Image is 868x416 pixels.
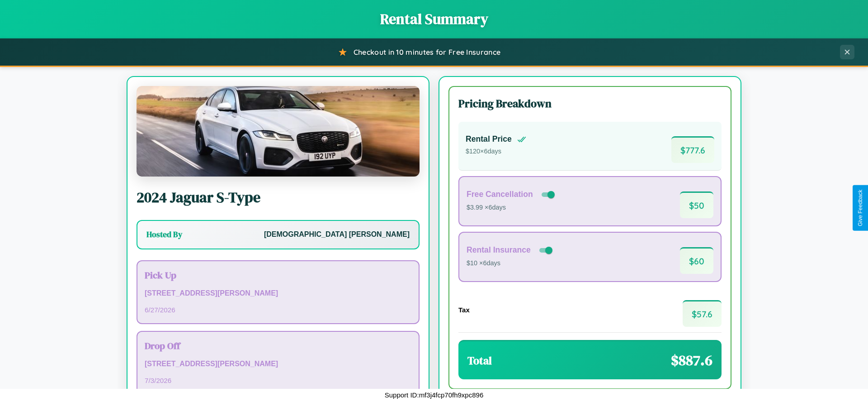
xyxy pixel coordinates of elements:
span: $ 50 [680,191,713,218]
span: Checkout in 10 minutes for Free Insurance [354,48,500,57]
span: $ 60 [680,247,713,274]
h4: Free Cancellation [467,190,533,199]
h2: 2024 Jaguar S-Type [137,187,420,207]
p: [STREET_ADDRESS][PERSON_NAME] [145,287,411,300]
h3: Total [467,353,492,368]
p: $10 × 6 days [467,258,554,269]
span: $ 57.6 [683,300,722,327]
h4: Tax [458,306,470,314]
p: $ 120 × 6 days [466,146,526,158]
span: $ 887.6 [671,350,712,370]
h1: Rental Summary [9,9,859,29]
h3: Pick Up [145,268,411,282]
p: $3.99 × 6 days [467,202,557,214]
span: $ 777.6 [671,136,714,163]
p: Support ID: mf3j4fcp70fh9xpc896 [385,389,483,401]
img: Jaguar S-Type [137,86,420,177]
h3: Hosted By [146,229,182,240]
div: Give Feedback [857,190,863,226]
h4: Rental Insurance [467,245,531,255]
h4: Rental Price [466,134,512,144]
p: [STREET_ADDRESS][PERSON_NAME] [145,358,411,371]
p: [DEMOGRAPHIC_DATA] [PERSON_NAME] [264,228,410,241]
p: 7 / 3 / 2026 [145,374,411,387]
p: 6 / 27 / 2026 [145,304,411,316]
h3: Pricing Breakdown [458,96,722,111]
h3: Drop Off [145,339,411,352]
